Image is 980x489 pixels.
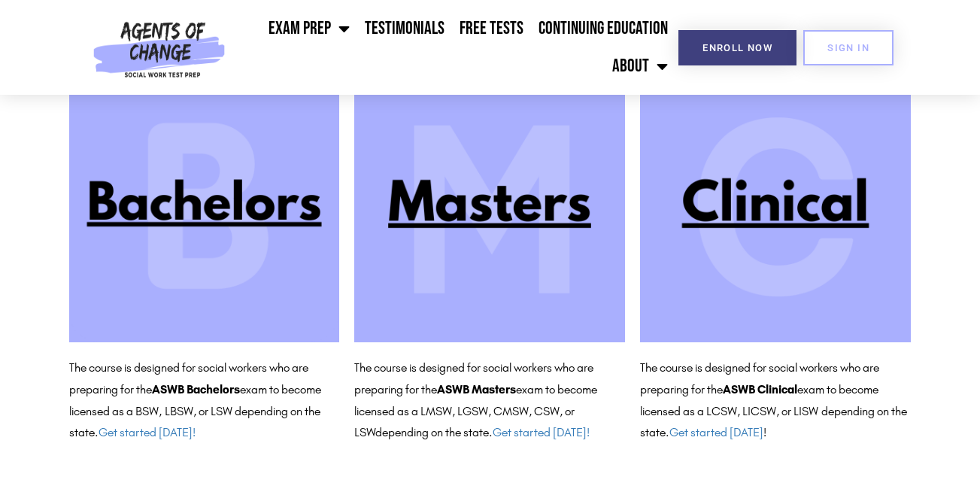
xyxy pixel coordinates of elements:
a: Continuing Education [531,10,675,47]
span: SIGN IN [827,43,869,53]
span: depending on the state. [375,425,590,439]
nav: Menu [232,10,675,85]
a: SIGN IN [803,30,894,65]
a: Get started [DATE]! [99,425,196,439]
p: The course is designed for social workers who are preparing for the exam to become licensed as a ... [69,357,340,444]
b: ASWB Bachelors [152,382,240,396]
a: Enroll Now [678,30,796,65]
a: Free Tests [452,10,531,47]
span: Enroll Now [702,43,772,53]
a: Get started [DATE]! [493,425,590,439]
p: The course is designed for social workers who are preparing for the exam to become licensed as a ... [354,357,625,444]
a: Exam Prep [261,10,357,47]
b: ASWB Masters [437,382,516,396]
span: . ! [666,425,766,439]
b: ASWB Clinical [723,382,797,396]
a: Testimonials [357,10,452,47]
p: The course is designed for social workers who are preparing for the exam to become licensed as a ... [640,357,911,444]
a: About [605,47,675,85]
a: Get started [DATE] [669,425,763,439]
